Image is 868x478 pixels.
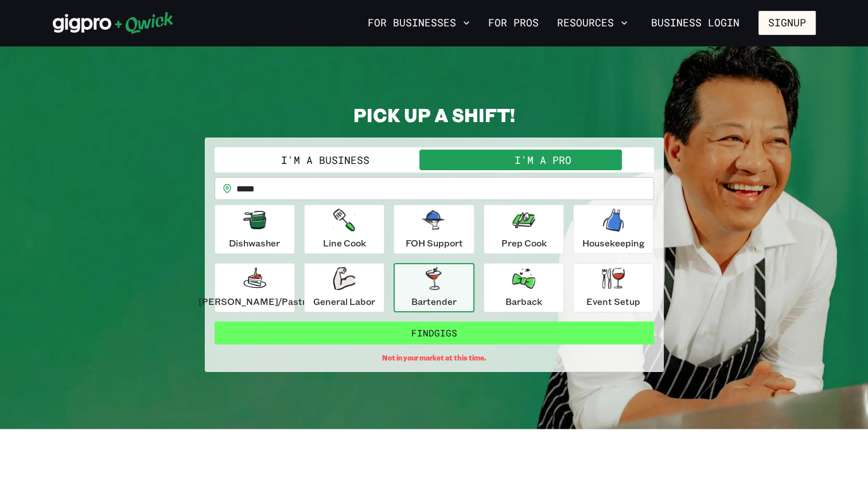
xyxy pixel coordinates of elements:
[304,263,384,312] button: General Labor
[484,205,564,254] button: Prep Cook
[484,13,543,33] a: For Pros
[323,236,366,250] p: Line Cook
[198,295,311,308] p: [PERSON_NAME]/Pastry
[205,103,664,126] h2: PICK UP A SHIFT!
[313,295,375,308] p: General Labor
[758,11,816,35] button: Signup
[573,205,653,254] button: Housekeeping
[582,236,645,250] p: Housekeeping
[215,263,295,312] button: [PERSON_NAME]/Pastry
[394,205,474,254] button: FOH Support
[411,295,457,308] p: Bartender
[394,263,474,312] button: Bartender
[382,354,486,362] span: Not in your market at this time.
[505,295,542,308] p: Barback
[215,322,654,344] button: FindGigs
[552,13,632,33] button: Resources
[573,263,653,312] button: Event Setup
[217,150,434,170] button: I'm a Business
[363,13,474,33] button: For Businesses
[641,11,749,35] a: Business Login
[229,236,280,250] p: Dishwasher
[484,263,564,312] button: Barback
[434,150,652,170] button: I'm a Pro
[304,205,384,254] button: Line Cook
[405,236,462,250] p: FOH Support
[215,205,295,254] button: Dishwasher
[501,236,546,250] p: Prep Cook
[586,295,640,308] p: Event Setup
